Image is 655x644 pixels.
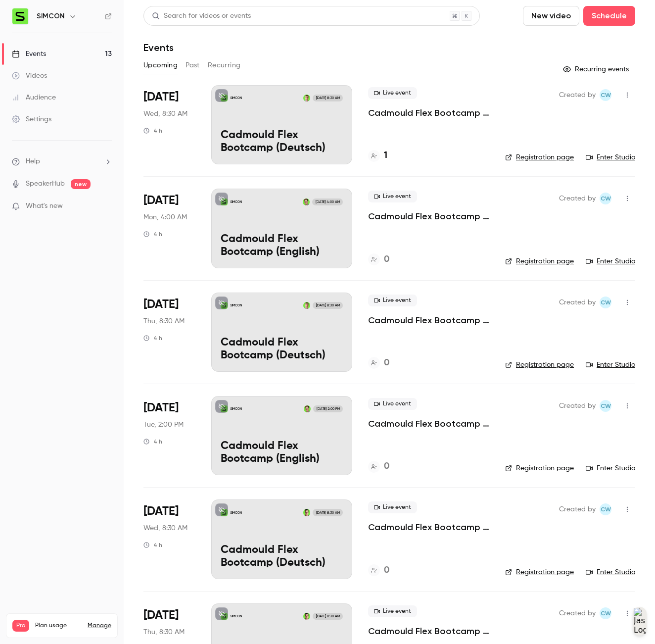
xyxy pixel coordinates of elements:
[12,49,46,59] div: Events
[230,303,242,308] p: SIMCON
[313,509,342,516] span: [DATE] 8:30 AM
[601,503,611,515] span: CW
[368,356,389,370] a: 0
[221,337,343,362] p: Cadmould Flex Bootcamp (Deutsch)
[143,334,162,342] div: 4 h
[208,57,241,73] button: Recurring
[368,460,389,473] a: 0
[600,400,611,412] span: Christopher Wynes
[559,89,596,101] span: Created by
[505,256,574,266] a: Registration page
[559,607,596,619] span: Created by
[505,463,574,473] a: Registration page
[586,360,635,370] a: Enter Studio
[368,107,489,119] a: Cadmould Flex Bootcamp (Deutsch)
[368,521,489,533] a: Cadmould Flex Bootcamp (Deutsch)
[384,356,389,370] h4: 0
[368,564,389,577] a: 0
[304,405,311,412] img: Moritz Conrad
[505,360,574,370] a: Registration page
[583,6,635,26] button: Schedule
[303,509,310,516] img: Henrik Starch
[313,95,342,101] span: [DATE] 8:30 AM
[143,293,195,372] div: Oct 30 Thu, 8:30 AM (Europe/Berlin)
[143,503,179,519] span: [DATE]
[368,625,489,637] a: Cadmould Flex Bootcamp (Deutsch)
[586,567,635,577] a: Enter Studio
[12,114,51,124] div: Settings
[303,198,310,205] img: Moritz Conrad
[143,438,162,446] div: 4 h
[230,199,242,204] p: SIMCON
[600,89,611,101] span: Christopher Wynes
[143,499,195,579] div: Nov 12 Wed, 8:30 AM (Europe/Berlin)
[303,95,310,101] img: Florian Cramer
[143,396,195,475] div: Nov 4 Tue, 2:00 PM (Europe/Berlin)
[221,440,343,466] p: Cadmould Flex Bootcamp (English)
[152,11,251,21] div: Search for videos or events
[368,210,489,222] a: Cadmould Flex Bootcamp (English)
[221,544,343,570] p: Cadmould Flex Bootcamp (Deutsch)
[143,127,162,135] div: 4 h
[143,607,179,623] span: [DATE]
[143,316,185,326] span: Thu, 8:30 AM
[143,541,162,549] div: 4 h
[230,614,242,619] p: SIMCON
[35,622,82,630] span: Plan usage
[221,233,343,259] p: Cadmould Flex Bootcamp (English)
[601,89,611,101] span: CW
[88,622,111,630] a: Manage
[211,396,352,475] a: Cadmould Flex Bootcamp (English)SIMCONMoritz Conrad[DATE] 2:00 PMCadmould Flex Bootcamp (English)
[12,8,28,24] img: SIMCON
[559,61,635,77] button: Recurring events
[221,129,343,155] p: Cadmould Flex Bootcamp (Deutsch)
[559,503,596,515] span: Created by
[312,198,342,205] span: [DATE] 4:00 AM
[143,212,187,222] span: Mon, 4:00 AM
[143,523,187,533] span: Wed, 8:30 AM
[12,71,47,81] div: Videos
[37,11,65,21] h6: SIMCON
[384,253,389,266] h4: 0
[505,152,574,162] a: Registration page
[143,230,162,238] div: 4 h
[600,193,611,204] span: Christopher Wynes
[303,302,310,309] img: Florian Cramer
[384,564,389,577] h4: 0
[601,607,611,619] span: CW
[313,302,342,309] span: [DATE] 8:30 AM
[368,418,489,430] a: Cadmould Flex Bootcamp (English)
[211,189,352,268] a: Cadmould Flex Bootcamp (English)SIMCONMoritz Conrad[DATE] 4:00 AMCadmould Flex Bootcamp (English)
[586,152,635,162] a: Enter Studio
[601,297,611,308] span: CW
[143,400,179,416] span: [DATE]
[143,420,184,430] span: Tue, 2:00 PM
[230,406,242,411] p: SIMCON
[143,85,195,164] div: Oct 22 Wed, 8:30 AM (Europe/Berlin)
[384,460,389,473] h4: 0
[143,89,179,105] span: [DATE]
[26,201,63,211] span: What's new
[559,193,596,204] span: Created by
[303,613,310,620] img: Henrik Starch
[600,297,611,308] span: Christopher Wynes
[12,93,56,102] div: Audience
[601,400,611,412] span: CW
[143,193,179,208] span: [DATE]
[211,293,352,372] a: Cadmould Flex Bootcamp (Deutsch)SIMCONFlorian Cramer[DATE] 8:30 AMCadmould Flex Bootcamp (Deutsch)
[368,191,417,202] span: Live event
[368,314,489,326] a: Cadmould Flex Bootcamp (Deutsch)
[601,193,611,204] span: CW
[523,6,579,26] button: New video
[12,156,112,167] li: help-dropdown-opener
[26,179,65,189] a: SpeakerHub
[505,567,574,577] a: Registration page
[143,189,195,268] div: Oct 27 Mon, 4:00 AM (Europe/Berlin)
[313,405,342,412] span: [DATE] 2:00 PM
[368,295,417,306] span: Live event
[313,613,342,620] span: [DATE] 8:30 AM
